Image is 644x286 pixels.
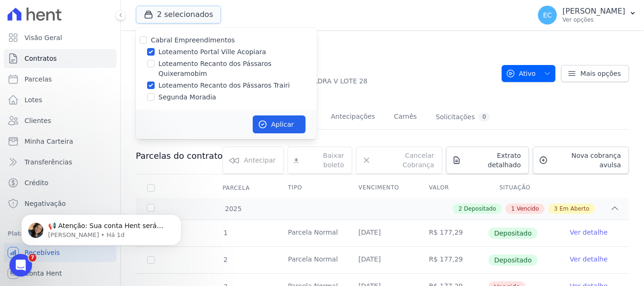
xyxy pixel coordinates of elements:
span: 1 [223,229,228,237]
a: Transferências [4,153,116,172]
th: Vencimento [347,178,417,198]
a: Solicitações0 [434,105,492,130]
div: Solicitações [436,113,490,122]
a: Negativação [4,194,116,213]
button: Ativo [502,65,556,82]
a: Recebíveis [4,243,116,262]
a: Antecipações [329,105,377,130]
button: 2 selecionados [136,6,221,24]
span: Nova cobrança avulsa [552,151,621,170]
a: Lotes [4,90,116,109]
span: 1 [511,204,515,213]
iframe: Intercom live chat [9,254,32,277]
a: Conta Hent [4,264,116,283]
button: Aplicar [253,115,305,133]
span: Conta Hent [25,269,62,278]
label: Loteamento Portal Ville Acopiara [158,47,266,57]
a: Parcelas [4,70,116,89]
span: Depositado [488,254,537,266]
td: [DATE] [347,220,417,246]
th: Situação [488,178,558,198]
th: Tipo [277,178,347,198]
span: Mais opções [580,69,621,78]
span: Minha Carteira [25,137,73,146]
span: 2 [223,256,228,263]
h3: Parcelas do contrato [136,150,223,162]
span: Transferências [25,157,72,167]
a: QUADRA V LOTE 28 [303,76,368,86]
button: EC [PERSON_NAME] Ver opções [530,2,644,28]
label: Cabral Empreendimentos [151,36,235,44]
span: Lotes [25,95,42,105]
span: Contratos [25,54,57,63]
a: Crédito [4,173,116,192]
a: Nova cobrança avulsa [533,147,629,174]
a: Minha Carteira [4,132,116,151]
span: Ativo [506,65,536,82]
a: Extrato detalhado [446,147,529,174]
span: Vencido [517,204,539,213]
label: Loteamento Recanto dos Pássaros Trairi [158,81,290,90]
th: Valor [418,178,488,198]
td: R$ 177,29 [418,220,488,246]
a: Clientes [4,111,116,130]
span: EC [543,12,552,18]
a: Contratos [4,49,116,68]
span: Crédito [25,178,49,188]
span: Extrato detalhado [465,151,521,170]
p: Ver opções [562,16,625,24]
iframe: Intercom notifications mensagem [7,195,196,261]
a: Visão Geral [4,28,116,47]
td: Parcela Normal [277,247,347,273]
span: Em Aberto [560,204,589,213]
span: Clientes [25,116,51,125]
a: Ver detalhe [570,254,608,264]
a: Carnês [392,105,419,130]
p: [PERSON_NAME] [562,7,625,16]
span: Parcelas [25,74,52,84]
span: Depositado [464,204,496,213]
td: Parcela Normal [277,220,347,246]
span: 2 [458,204,462,213]
a: Ver detalhe [570,228,608,237]
span: 7 [29,254,36,261]
div: 0 [479,113,490,122]
a: Mais opções [561,65,629,82]
span: 3 [554,204,558,213]
div: Parcela [211,179,261,197]
span: Visão Geral [25,33,62,42]
label: Loteamento Recanto dos Pássaros Quixeramobim [158,59,317,79]
td: [DATE] [347,247,417,273]
span: Depositado [488,228,537,239]
td: R$ 177,29 [418,247,488,273]
label: Segunda Moradia [158,92,216,102]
